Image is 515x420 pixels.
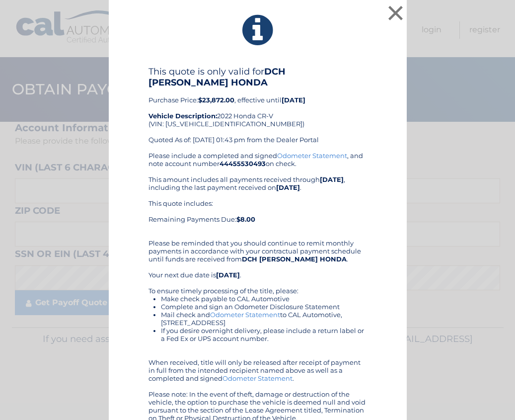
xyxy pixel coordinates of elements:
b: [DATE] [276,183,300,191]
b: $8.00 [236,215,255,223]
h4: This quote is only valid for [148,66,367,88]
li: Make check payable to CAL Automotive [161,295,367,303]
b: [DATE] [320,175,344,183]
b: DCH [PERSON_NAME] HONDA [242,255,347,263]
a: Odometer Statement [222,374,293,382]
a: Odometer Statement [210,311,280,319]
button: × [386,3,406,23]
b: DCH [PERSON_NAME] HONDA [148,66,286,88]
b: [DATE] [216,271,240,279]
div: This quote includes: Remaining Payments Due: [148,199,367,231]
b: 44455530493 [220,160,266,168]
b: [DATE] [282,96,305,104]
li: Complete and sign an Odometer Disclosure Statement [161,303,367,311]
a: Odometer Statement [277,152,347,160]
b: $23,872.00 [198,96,234,104]
li: Mail check and to CAL Automotive, [STREET_ADDRESS] [161,311,367,327]
div: Purchase Price: , effective until 2022 Honda CR-V (VIN: [US_VEHICLE_IDENTIFICATION_NUMBER]) Quote... [148,66,367,152]
li: If you desire overnight delivery, please include a return label or a Fed Ex or UPS account number. [161,327,367,342]
strong: Vehicle Description: [148,112,217,120]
